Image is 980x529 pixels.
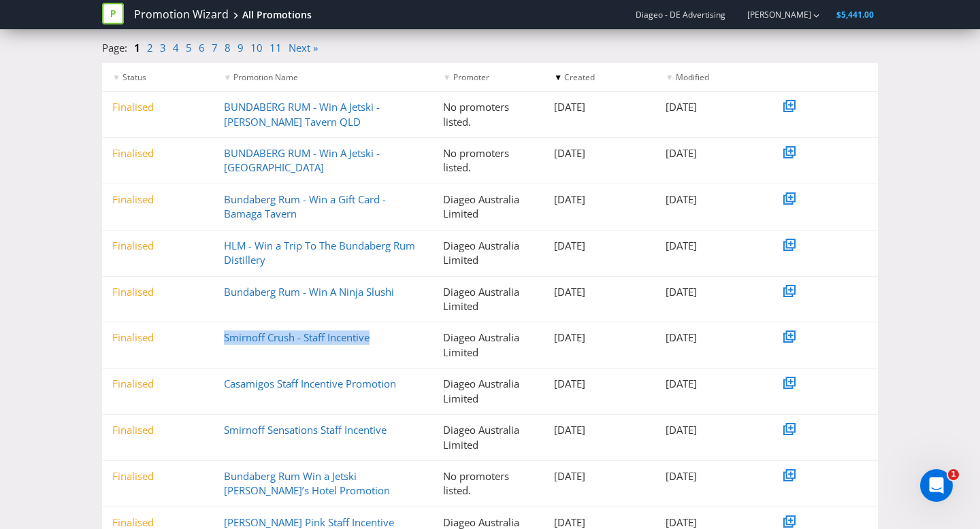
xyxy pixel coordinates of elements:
div: Finalised [102,146,214,160]
div: Diageo Australia Limited [433,192,544,222]
div: Diageo Australia Limited [433,239,544,268]
a: 3 [160,41,166,54]
div: Diageo Australia Limited [433,377,544,406]
span: Diageo - DE Advertising [636,9,725,20]
a: 6 [199,41,205,54]
span: ▼ [224,71,232,83]
div: [DATE] [655,146,767,160]
div: [DATE] [655,239,767,253]
span: ▼ [666,71,674,83]
div: All Promotions [242,8,312,22]
div: Finalised [102,192,214,207]
a: Promotion Wizard [134,7,229,22]
a: 9 [238,41,244,54]
a: 11 [269,41,282,54]
a: Bundaberg Rum - Win A Ninja Slushi [224,285,394,298]
a: Bundaberg Rum - Win a Gift Card - Bamaga Tavern [224,192,386,220]
div: [DATE] [544,146,655,160]
div: [DATE] [655,469,767,483]
a: Bundaberg Rum Win a Jetski [PERSON_NAME]’s Hotel Promotion [224,469,390,497]
iframe: Intercom live chat [920,469,953,502]
div: [DATE] [655,285,767,299]
div: [DATE] [544,239,655,253]
span: ▼ [112,71,120,83]
a: Casamigos Staff Incentive Promotion [224,377,396,390]
div: [DATE] [655,423,767,437]
a: HLM - Win a Trip To The Bundaberg Rum Distillery [224,239,415,267]
a: 5 [186,41,192,54]
a: 10 [250,41,263,54]
div: Diageo Australia Limited [433,330,544,360]
div: [DATE] [544,377,655,391]
a: Next » [289,41,318,54]
div: [DATE] [544,423,655,437]
div: [DATE] [655,192,767,207]
div: [DATE] [544,192,655,207]
span: ▼ [554,71,562,83]
a: 1 [134,41,140,54]
div: Finalised [102,330,214,345]
div: Finalised [102,423,214,437]
div: Finalised [102,469,214,483]
a: 2 [147,41,153,54]
span: Promoter [453,71,489,83]
div: Finalised [102,239,214,253]
div: Finalised [102,285,214,299]
a: 7 [212,41,218,54]
div: Diageo Australia Limited [433,423,544,452]
span: Status [122,71,146,83]
a: 8 [225,41,231,54]
div: [DATE] [544,469,655,483]
span: $5,441.00 [836,9,874,20]
a: [PERSON_NAME] Pink Staff Incentive [224,515,394,529]
div: [DATE] [655,330,767,345]
span: Page: [102,41,127,54]
a: Smirnoff Crush - Staff Incentive [224,330,370,344]
div: Finalised [102,100,214,114]
a: BUNDABERG RUM - Win A Jetski - [GEOGRAPHIC_DATA] [224,146,380,174]
a: Smirnoff Sensations Staff Incentive [224,423,387,437]
div: [DATE] [544,330,655,345]
div: [DATE] [655,377,767,391]
a: BUNDABERG RUM - Win A Jetski - [PERSON_NAME] Tavern QLD [224,100,380,128]
span: Created [564,71,595,83]
div: No promoters listed. [433,100,544,129]
a: 4 [173,41,179,54]
span: ▼ [443,71,451,83]
div: Finalised [102,377,214,391]
span: Promotion Name [233,71,298,83]
div: No promoters listed. [433,146,544,175]
div: Diageo Australia Limited [433,285,544,314]
div: [DATE] [544,285,655,299]
div: [DATE] [655,100,767,114]
a: [PERSON_NAME] [734,9,811,20]
div: [DATE] [544,100,655,114]
span: Modified [676,71,709,83]
div: No promoters listed. [433,469,544,498]
span: 1 [948,469,959,480]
